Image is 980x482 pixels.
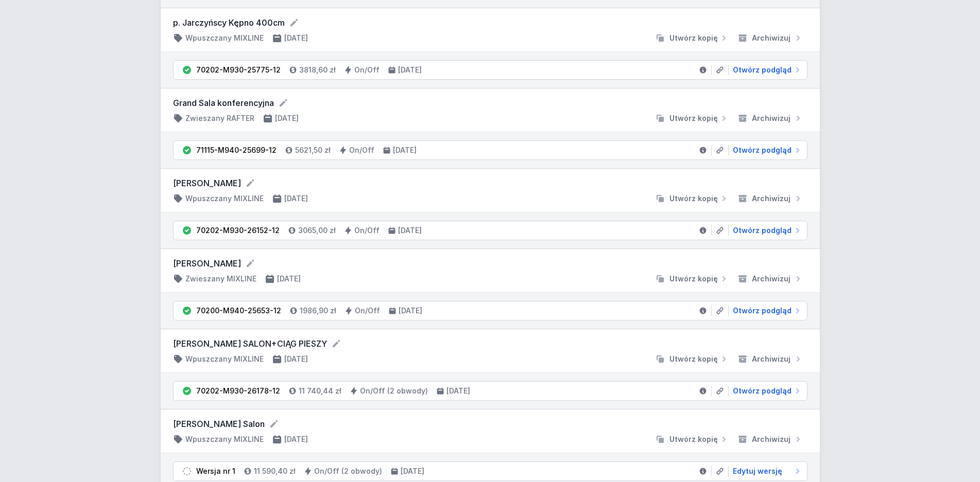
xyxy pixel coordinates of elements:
h4: Wpuszczany MIXLINE [185,434,264,444]
form: [PERSON_NAME] Salon [173,418,807,430]
span: Utwórz kopię [669,193,718,204]
button: Utwórz kopię [651,434,733,444]
h4: Zwieszany MIXLINE [185,274,256,284]
span: Otwórz podgląd [733,65,792,75]
span: Archiwizuj [752,274,790,284]
h4: Wpuszczany MIXLINE [185,354,264,364]
h4: [DATE] [284,193,308,204]
span: Archiwizuj [752,193,790,204]
span: Utwórz kopię [669,113,718,123]
button: Utwórz kopię [651,33,733,43]
h4: [DATE] [275,113,299,123]
h4: [DATE] [446,386,470,396]
button: Archiwizuj [733,354,807,364]
h4: On/Off [349,145,374,155]
form: [PERSON_NAME] SALON+CIĄG PIESZY [173,337,807,350]
button: Archiwizuj [733,434,807,444]
h4: [DATE] [284,33,308,43]
h4: [DATE] [399,306,422,316]
h4: [DATE] [277,274,301,284]
h4: [DATE] [284,354,308,364]
h4: On/Off [355,306,380,316]
span: Otwórz podgląd [733,225,792,236]
div: 70202-M930-25775-12 [196,65,281,75]
h4: [DATE] [284,434,308,444]
h4: On/Off [354,65,380,75]
button: Utwórz kopię [651,113,733,123]
span: Archiwizuj [752,434,790,444]
h4: 11 740,44 zł [299,386,341,396]
form: Grand Sala konferencyjna [173,97,807,109]
button: Archiwizuj [733,274,807,284]
span: Otwórz podgląd [733,306,792,316]
span: Archiwizuj [752,33,790,43]
h4: Zwieszany RAFTER [185,113,254,123]
span: Otwórz podgląd [733,145,792,155]
h4: [DATE] [398,225,422,236]
h4: [DATE] [393,145,417,155]
button: Edytuj nazwę projektu [331,338,341,349]
button: Utwórz kopię [651,274,733,284]
h4: Wpuszczany MIXLINE [185,33,264,43]
button: Archiwizuj [733,193,807,204]
span: Utwórz kopię [669,33,718,43]
span: Archiwizuj [752,354,790,364]
a: Otwórz podgląd [729,145,803,155]
button: Edytuj nazwę projektu [289,17,299,28]
h4: 11 590,40 zł [254,466,296,476]
span: Archiwizuj [752,113,790,123]
div: 70202-M930-26178-12 [196,386,280,396]
button: Archiwizuj [733,33,807,43]
button: Archiwizuj [733,113,807,123]
span: Otwórz podgląd [733,386,792,396]
h4: [DATE] [401,466,424,476]
a: Otwórz podgląd [729,386,803,396]
a: Edytuj wersję [729,466,803,476]
button: Edytuj nazwę projektu [245,258,255,269]
a: Otwórz podgląd [729,225,803,236]
span: Utwórz kopię [669,274,718,284]
h4: On/Off (2 obwody) [360,386,428,396]
span: Edytuj wersję [733,466,782,476]
img: draft.svg [182,466,192,476]
form: [PERSON_NAME] [173,177,807,189]
div: 70202-M930-26152-12 [196,225,280,236]
h4: 1986,90 zł [300,306,336,316]
h4: [DATE] [398,65,422,75]
h4: Wpuszczany MIXLINE [185,193,264,204]
button: Utwórz kopię [651,354,733,364]
div: 70200-M940-25653-12 [196,306,281,316]
form: [PERSON_NAME] [173,257,807,270]
button: Edytuj nazwę projektu [278,98,288,108]
div: 71115-M940-25699-12 [196,145,277,155]
h4: On/Off (2 obwody) [314,466,382,476]
h4: 5621,50 zł [295,145,331,155]
span: Utwórz kopię [669,354,718,364]
button: Edytuj nazwę projektu [245,178,255,188]
h4: On/Off [354,225,380,236]
span: Utwórz kopię [669,434,718,444]
a: Otwórz podgląd [729,306,803,316]
button: Utwórz kopię [651,193,733,204]
button: Edytuj nazwę projektu [269,419,279,429]
form: p. Jarczyńscy Kępno 400cm [173,16,807,29]
div: Wersja nr 1 [196,466,235,476]
h4: 3065,00 zł [298,225,336,236]
h4: 3818,60 zł [299,65,336,75]
a: Otwórz podgląd [729,65,803,75]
